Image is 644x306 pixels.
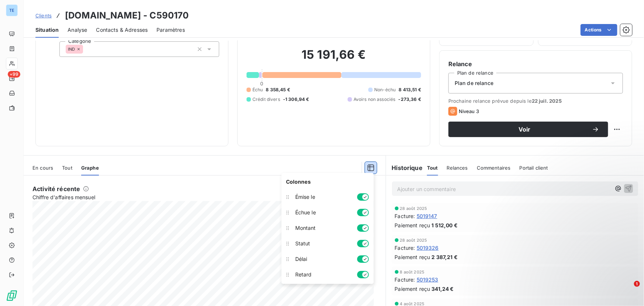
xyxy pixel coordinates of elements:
span: 5019253 [417,276,438,283]
img: Logo LeanPay [6,290,18,302]
span: Avoirs non associés [354,96,396,103]
span: 0 [260,81,263,86]
h6: Historique [386,163,423,172]
span: 1 [634,281,640,287]
span: Plan de relance [455,79,493,87]
span: 28 août 2025 [400,238,427,242]
span: Paiement reçu [395,253,430,261]
li: Montant [283,220,372,236]
span: Statut [295,240,351,247]
span: Paiement reçu [395,221,430,229]
span: Commentaires [477,165,511,171]
span: Prochaine relance prévue depuis le [448,98,623,104]
iframe: Intercom notifications message [496,234,644,286]
iframe: Intercom live chat [619,281,637,299]
span: 1 512,00 € [432,221,458,229]
span: Facture : [395,244,415,252]
span: Analyse [68,26,87,34]
li: Échue le [283,205,372,220]
input: Ajouter une valeur [83,46,89,52]
span: Niveau 3 [459,108,479,114]
span: Non-échu [374,86,396,93]
span: Situation [35,26,59,34]
span: -1 306,94 € [283,96,309,103]
h6: Relance [448,59,623,68]
span: Voir [457,126,592,132]
span: Retard [295,271,351,278]
span: 4 août 2025 [400,302,425,306]
span: Relances [447,165,468,171]
span: Émise le [295,193,351,201]
h6: Activité récente [32,184,80,193]
li: Retard [283,267,372,282]
span: Crédit divers [252,96,280,103]
span: +99 [8,71,20,78]
span: Échu [252,86,263,93]
span: Facture : [395,276,415,283]
span: 5019326 [417,244,439,252]
span: Délai [295,255,351,263]
span: 28 août 2025 [400,206,427,211]
span: Paiement reçu [395,285,430,293]
li: Délai [283,251,372,267]
span: 5019147 [417,212,437,220]
span: Tout [427,165,438,171]
li: Statut [283,236,372,251]
span: En cours [32,165,53,171]
span: IND [68,47,75,51]
button: Voir [448,122,608,137]
span: 341,24 € [432,285,454,293]
span: Graphe [81,165,99,171]
span: Contacts & Adresses [96,26,148,34]
div: TE [6,4,18,16]
h2: 15 191,66 € [247,47,421,69]
span: Facture : [395,212,415,220]
span: 8 358,45 € [266,86,290,93]
span: Chiffre d'affaires mensuel [32,193,374,201]
span: Échue le [295,209,351,216]
span: Paramètres [156,26,185,34]
a: Clients [35,12,52,19]
button: Actions [581,24,617,36]
span: Colonnes [286,178,311,186]
h3: [DOMAIN_NAME] - C590170 [65,9,189,22]
span: Clients [35,13,52,18]
span: Montant [295,224,351,232]
span: Portail client [520,165,548,171]
span: 22 juil. 2025 [532,98,562,104]
span: 8 413,51 € [399,86,421,93]
li: Émise le [283,189,372,205]
span: Tout [62,165,72,171]
span: -273,36 € [399,96,421,103]
span: 2 387,21 € [432,253,458,261]
span: 8 août 2025 [400,270,425,274]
